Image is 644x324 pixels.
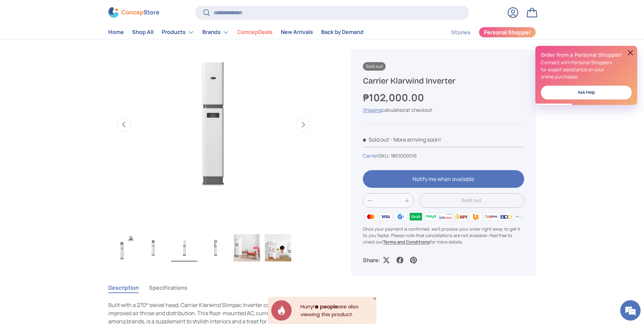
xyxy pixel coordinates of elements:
img: carrier-klarwind-slimpac-floor-mounted-inverter-aircon-in-the-living-room-full-view [234,234,260,262]
div: Minimize live chat window [111,3,128,20]
p: Once your payment is confirmed, we'll process your order right away to get it to you faster. Plea... [363,226,524,246]
p: Share: [363,256,380,264]
a: ConcepDeals [237,26,273,39]
img: bdo [499,211,514,221]
nav: Secondary [435,25,536,39]
p: - More arriving soon! [390,136,441,143]
img: gcash [393,211,408,221]
a: Shipping [363,107,382,113]
img: carrier-klarwind-floor-mounted-inverter-aircon-full-view-concepstore [140,234,166,262]
span: Sold out [363,136,389,143]
span: 1801000016 [391,152,417,159]
a: Home [108,26,124,39]
img: maya [423,211,438,221]
img: qrph [483,211,498,221]
button: Sold out [419,194,524,208]
img: master [363,211,378,221]
img: ConcepStore [108,7,159,18]
nav: Primary [108,25,364,39]
a: Terms and Conditions [383,239,430,245]
img: grabpay [408,211,423,221]
img: billease [438,211,453,221]
button: Specifications [149,280,187,295]
summary: Brands [198,25,233,39]
img: ubp [468,211,483,221]
h1: Carrier Klarwind Inverter [363,76,524,86]
p: Connect with Personal Shoppers for expert assistance on your online purchases. [541,59,632,80]
textarea: Type your message and hit 'Enter' [3,185,129,209]
img: Carrier Klarwind Inverter [109,234,135,262]
span: Sold out [363,62,386,71]
media-gallery: Gallery Viewer [108,19,319,264]
a: Personal Shopper [479,27,536,38]
div: Close [373,297,376,300]
span: We're online! [39,86,94,154]
button: Description [108,280,139,295]
span: SKU: [379,152,390,159]
span: | [378,152,417,159]
div: calculated at checkout. [363,106,524,113]
img: carrier-klarwind-floor-mounted-inverter-aircon-unit-right-side-view-concepstore [202,234,229,262]
a: Stories [451,26,471,39]
img: visa [378,211,393,221]
img: carrier-klarwind-floor-mounted-inverter-aircon-with-cover-full-view-concepstore [171,234,198,262]
strong: ₱102,000.00 [363,91,426,104]
span: Personal Shopper [484,30,531,35]
summary: Products [158,25,198,39]
img: carrier-klarwind-slimpac-floor-mounted-inverter-aircon-in-theworkstation-full-view [265,234,291,262]
img: bpi [454,211,468,221]
img: metrobank [514,211,529,221]
a: Carrier [363,152,378,159]
a: New Arrivals [281,26,313,39]
a: Back by Demand [321,26,364,39]
a: Shop All [132,26,153,39]
h2: Order from a Personal Shopper! [541,51,632,59]
div: Chat with us now [35,38,114,47]
a: Ask Help [541,86,632,100]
